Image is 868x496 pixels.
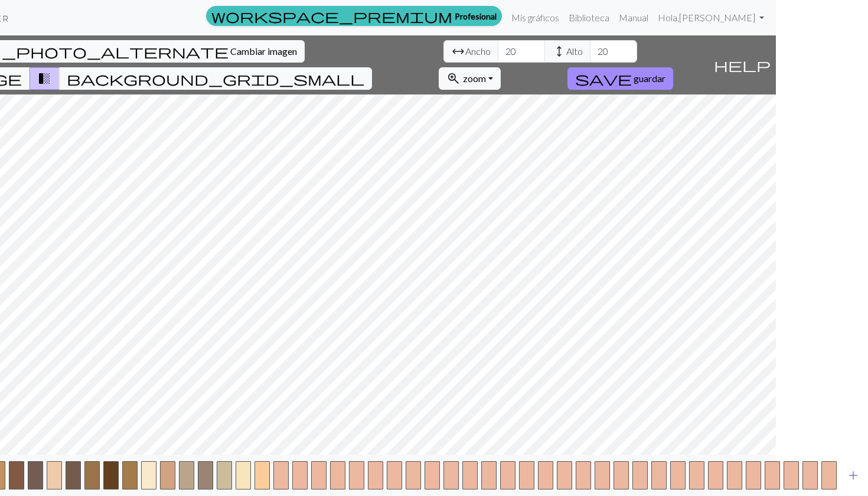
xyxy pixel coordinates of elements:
a: Hola,[PERSON_NAME] [653,6,769,30]
span: Alto [566,44,583,58]
span: height [552,43,566,60]
button: guardar [567,67,673,90]
span: Ancho [465,44,491,58]
span: arrow_range [451,43,465,60]
span: help [714,57,771,73]
a: Profesional [206,6,502,26]
button: Añadir color [838,464,868,487]
a: Manual [614,6,653,30]
span: background_grid_small [67,70,364,87]
a: Mis gráficos [507,6,564,30]
span: Cambiar imagen [230,45,297,57]
a: Biblioteca [564,6,614,30]
span: save [575,70,632,87]
span: add [846,467,860,484]
span: guardar [634,73,665,84]
span: zoom [463,73,486,84]
span: workspace_premium [211,8,452,24]
button: ayuda [709,35,776,94]
span: zoom_in [446,70,461,87]
button: zoom [439,67,501,90]
span: transition_fade [37,70,51,87]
